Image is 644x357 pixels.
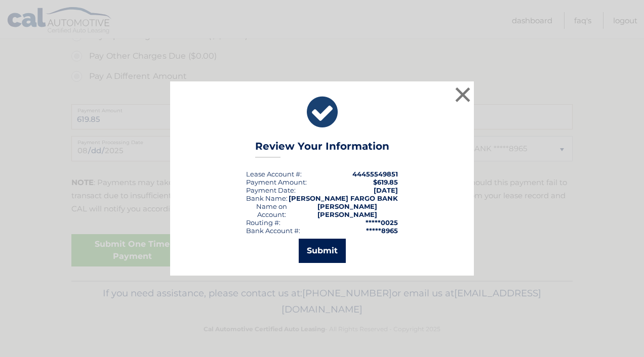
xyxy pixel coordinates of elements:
[374,186,398,194] span: [DATE]
[317,202,377,218] strong: [PERSON_NAME] [PERSON_NAME]
[246,186,296,194] div: :
[246,218,280,227] div: Routing #:
[352,170,398,178] strong: 44455549851
[246,202,297,218] div: Name on Account:
[246,227,300,235] div: Bank Account #:
[246,170,302,178] div: Lease Account #:
[246,186,294,194] span: Payment Date
[373,178,398,186] span: $619.85
[255,140,389,158] h3: Review Your Information
[453,84,473,105] button: ×
[246,194,288,202] div: Bank Name:
[289,194,398,202] strong: [PERSON_NAME] FARGO BANK
[246,178,307,186] div: Payment Amount:
[299,239,346,263] button: Submit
